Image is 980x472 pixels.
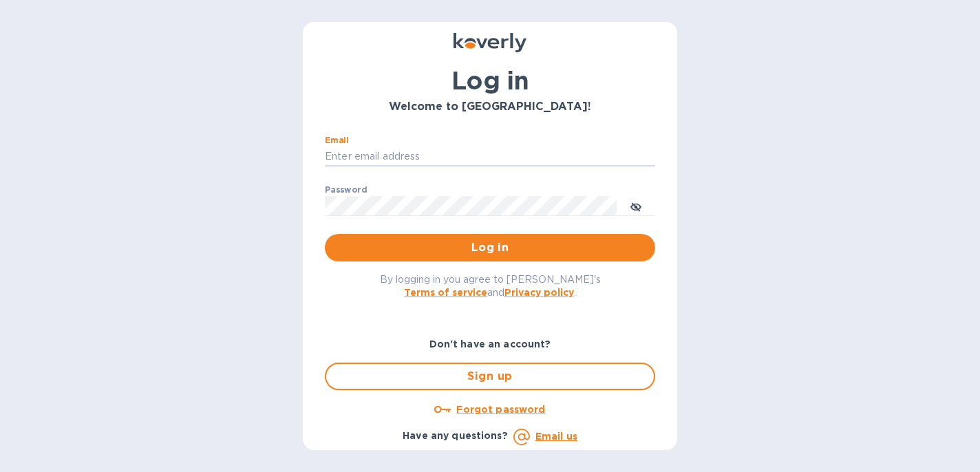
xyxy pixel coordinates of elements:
button: Log in [325,234,655,261]
span: By logging in you agree to [PERSON_NAME]'s and . [380,274,601,298]
a: Privacy policy [504,287,574,298]
button: Sign up [325,363,655,390]
b: Don't have an account? [429,339,551,350]
u: Forgot password [456,404,545,415]
input: Enter email address [325,147,655,167]
span: Sign up [337,368,643,385]
a: Email us [535,431,577,442]
img: Koverly [454,33,526,52]
h3: Welcome to [GEOGRAPHIC_DATA]! [325,100,655,114]
button: toggle password visibility [622,192,650,219]
label: Password [325,186,367,194]
h1: Log in [325,66,655,95]
label: Email [325,136,349,144]
a: Terms of service [404,287,487,298]
span: Log in [336,239,644,256]
b: Have any questions? [403,430,508,441]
